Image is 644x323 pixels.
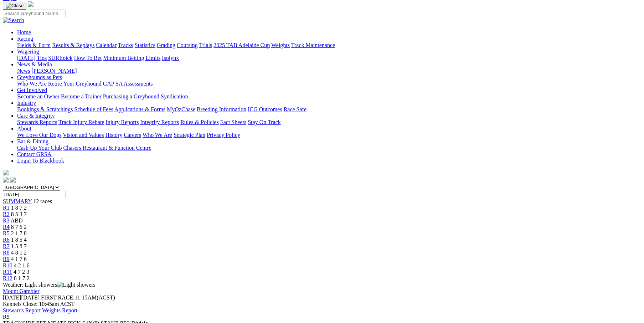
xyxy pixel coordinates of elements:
[103,55,160,61] a: Minimum Betting Limits
[124,132,141,138] a: Careers
[74,55,102,61] a: How To Bet
[162,55,179,61] a: Isolynx
[17,61,52,67] a: News & Media
[14,275,30,281] span: 8 1 7 2
[3,205,10,211] a: R1
[3,230,10,236] a: R5
[3,301,641,307] div: Kennels Close: 10:45am ACST
[41,294,115,301] span: 11:15AM(ACST)
[3,282,96,288] span: Weather: Light showers
[3,275,12,281] a: R12
[17,132,61,138] a: We Love Our Dogs
[140,119,179,125] a: Integrity Reports
[157,42,175,48] a: Grading
[48,55,72,61] a: SUREpick
[3,191,66,198] input: Select date
[11,217,23,224] span: ABD
[197,106,246,112] a: Breeding Information
[105,119,139,125] a: Injury Reports
[11,230,27,236] span: 2 1 7 8
[3,307,41,313] a: Stewards Report
[63,145,151,151] a: Chasers Restaurant & Function Centre
[11,224,27,230] span: 8 7 6 2
[41,294,74,301] span: FIRST RACE:
[3,288,40,294] a: Mount Gambier
[17,93,641,100] div: Get Involved
[3,269,12,275] a: R11
[17,74,62,80] a: Greyhounds as Pets
[3,243,10,249] a: R7
[3,294,40,301] span: [DATE]
[17,106,73,112] a: Bookings & Scratchings
[17,145,62,151] a: Cash Up Your Club
[135,42,155,48] a: Statistics
[174,132,205,138] a: Strategic Plan
[3,250,10,256] span: R8
[17,55,641,61] div: Wagering
[17,151,51,157] a: Contact GRSA
[17,119,57,125] a: Stewards Reports
[248,106,282,112] a: ICG Outcomes
[17,81,641,87] div: Greyhounds as Pets
[118,42,133,48] a: Tracks
[28,1,34,7] img: logo-grsa-white.png
[167,106,195,112] a: MyOzChase
[248,119,280,125] a: Stay On Track
[14,262,30,268] span: 4 2 1 6
[33,198,52,204] span: 12 races
[17,81,47,87] a: Who We Are
[11,237,27,243] span: 1 8 5 4
[61,93,102,99] a: Become a Trainer
[220,119,246,125] a: Fact Sheets
[11,243,27,249] span: 1 5 8 7
[14,269,29,275] span: 4 7 2 3
[11,250,27,256] span: 4 8 1 2
[17,132,641,138] div: About
[3,237,10,243] a: R6
[114,106,165,112] a: Applications & Forms
[17,48,39,55] a: Wagering
[3,170,9,175] img: logo-grsa-white.png
[17,42,51,48] a: Fields & Form
[11,211,27,217] span: 8 5 3 7
[17,106,641,113] div: Industry
[213,42,270,48] a: 2025 TAB Adelaide Cup
[17,100,36,106] a: Industry
[3,314,10,320] span: R5
[6,3,24,9] img: Close
[17,125,31,132] a: About
[283,106,306,112] a: Race Safe
[207,132,240,138] a: Privacy Policy
[17,36,33,42] a: Racing
[58,119,104,125] a: Track Injury Rebate
[10,177,16,183] img: twitter.svg
[17,119,641,125] div: Care & Integrity
[3,177,9,183] img: facebook.svg
[3,294,21,301] span: [DATE]
[52,42,94,48] a: Results & Replays
[17,113,55,119] a: Care & Integrity
[42,307,78,313] a: Weights Report
[11,205,27,211] span: 1 8 7 2
[17,29,31,35] a: Home
[63,132,104,138] a: Vision and Values
[3,217,10,224] a: R3
[17,68,30,74] a: News
[3,262,12,268] a: R10
[3,198,32,204] a: SUMMARY
[17,68,641,74] div: News & Media
[3,256,10,262] a: R9
[17,158,64,164] a: Login To Blackbook
[161,93,188,99] a: Syndication
[17,55,47,61] a: [DATE] Tips
[180,119,219,125] a: Rules & Policies
[3,224,10,230] a: R4
[17,145,641,151] div: Bar & Dining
